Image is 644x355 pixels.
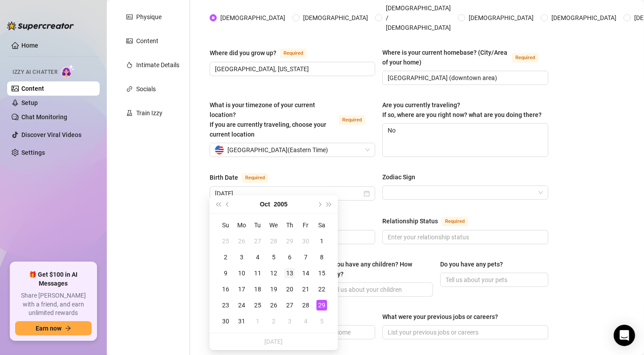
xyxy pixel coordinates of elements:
[15,321,92,335] button: Earn nowarrow-right
[324,195,334,213] button: Next year (Control + right)
[61,65,75,77] img: AI Chatter
[382,312,498,322] div: What were your previous jobs or careers?
[220,236,231,246] div: 25
[126,62,133,68] span: fire
[220,284,231,294] div: 16
[284,268,295,278] div: 13
[210,48,276,58] div: Where did you grow up?
[330,285,426,294] input: Do you have any children? How many?
[65,325,71,331] span: arrow-right
[218,233,234,249] td: 2005-09-25
[268,268,279,278] div: 12
[314,297,330,313] td: 2005-10-29
[382,172,415,182] div: Zodiac Sign
[316,300,327,311] div: 29
[300,300,311,311] div: 28
[250,297,266,313] td: 2005-10-25
[252,236,263,246] div: 27
[382,216,438,226] div: Relationship Status
[446,275,541,285] input: Do you have any pets?
[284,236,295,246] div: 29
[15,270,92,288] span: 🎁 Get $100 in AI Messages
[236,316,247,327] div: 31
[234,265,250,281] td: 2005-10-10
[21,99,38,106] a: Setup
[250,313,266,329] td: 2005-11-01
[280,48,307,58] span: Required
[266,297,282,313] td: 2005-10-26
[282,313,298,329] td: 2005-11-03
[388,73,541,83] input: Where is your current homebase? (City/Area of your home)
[242,173,268,183] span: Required
[284,300,295,311] div: 27
[388,232,541,242] input: Relationship Status
[266,281,282,297] td: 2005-10-19
[382,48,508,67] div: Where is your current homebase? (City/Area of your home)
[314,265,330,281] td: 2005-10-15
[300,316,311,327] div: 4
[282,297,298,313] td: 2005-10-27
[236,300,247,311] div: 24
[268,236,279,246] div: 28
[382,101,542,118] span: Are you currently traveling? If so, where are you right now? what are you doing there?
[284,284,295,294] div: 20
[210,173,238,182] div: Birth Date
[252,268,263,278] div: 11
[382,172,421,182] label: Zodiac Sign
[218,249,234,265] td: 2005-10-02
[21,113,67,121] a: Chat Monitoring
[218,313,234,329] td: 2005-10-30
[234,217,250,233] th: Mo
[266,249,282,265] td: 2005-10-05
[266,313,282,329] td: 2005-11-02
[252,252,263,262] div: 4
[250,281,266,297] td: 2005-10-18
[382,48,548,67] label: Where is your current homebase? (City/Area of your home)
[136,36,158,46] div: Content
[512,53,539,63] span: Required
[21,149,45,156] a: Settings
[210,172,278,183] label: Birth Date
[213,195,223,213] button: Last year (Control + left)
[234,297,250,313] td: 2005-10-24
[339,115,365,125] span: Required
[252,316,263,327] div: 1
[282,217,298,233] th: Th
[300,236,311,246] div: 30
[220,268,231,278] div: 9
[234,281,250,297] td: 2005-10-17
[266,233,282,249] td: 2005-09-28
[12,68,57,77] span: Izzy AI Chatter
[250,249,266,265] td: 2005-10-04
[282,233,298,249] td: 2005-09-29
[316,316,327,327] div: 5
[300,284,311,294] div: 21
[316,252,327,262] div: 8
[234,233,250,249] td: 2005-09-26
[215,145,224,154] img: us
[236,252,247,262] div: 3
[382,312,504,322] label: What were your previous jobs or careers?
[218,297,234,313] td: 2005-10-23
[252,284,263,294] div: 18
[316,268,327,278] div: 15
[316,284,327,294] div: 22
[314,195,324,213] button: Next month (PageDown)
[441,217,468,226] span: Required
[126,86,133,92] span: link
[220,316,231,327] div: 30
[223,195,233,213] button: Previous month (PageUp)
[266,265,282,281] td: 2005-10-12
[325,259,433,279] label: Do you have any children? How many?
[218,281,234,297] td: 2005-10-16
[284,316,295,327] div: 3
[266,217,282,233] th: We
[314,233,330,249] td: 2005-10-01
[298,249,314,265] td: 2005-10-07
[284,252,295,262] div: 6
[268,252,279,262] div: 5
[252,300,263,311] div: 25
[382,3,454,32] span: [DEMOGRAPHIC_DATA] / [DEMOGRAPHIC_DATA]
[382,216,478,226] label: Relationship Status
[136,12,162,22] div: Physique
